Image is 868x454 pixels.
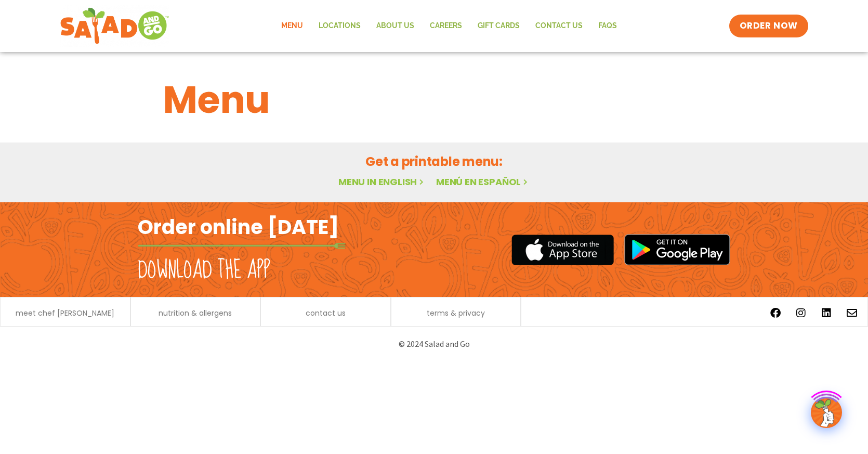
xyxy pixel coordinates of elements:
span: ORDER NOW [740,20,798,32]
h1: Menu [163,72,705,128]
a: meet chef [PERSON_NAME] [16,309,114,317]
a: Careers [422,14,470,38]
a: Menu in English [338,175,426,188]
a: ORDER NOW [729,15,808,37]
a: nutrition & allergens [159,309,232,317]
a: FAQs [590,14,625,38]
h2: Order online [DATE] [138,214,339,240]
h2: Download the app [138,256,270,285]
a: terms & privacy [427,309,485,317]
a: contact us [306,309,346,317]
img: new-SAG-logo-768×292 [60,5,169,47]
nav: Menu [273,14,625,38]
a: GIFT CARDS [470,14,528,38]
a: Menú en español [436,175,530,188]
p: © 2024 Salad and Go [143,337,725,351]
img: appstore [511,233,614,267]
img: fork [138,243,346,249]
h2: Get a printable menu: [163,152,705,171]
img: google_play [624,234,730,265]
a: Locations [311,14,369,38]
a: Menu [273,14,311,38]
a: Contact Us [528,14,590,38]
a: About Us [369,14,422,38]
